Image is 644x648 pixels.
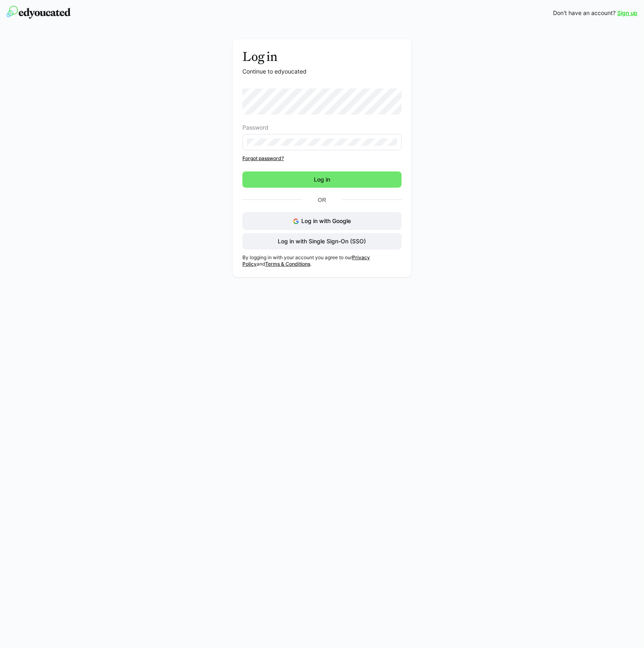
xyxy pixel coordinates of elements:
[242,233,402,249] button: Log in with Single Sign-On (SSO)
[302,194,342,206] p: Or
[313,176,331,184] span: Log in
[242,212,402,230] button: Log in with Google
[277,237,367,245] span: Log in with Single Sign-On (SSO)
[242,67,402,76] p: Continue to edyoucated
[242,171,402,188] button: Log in
[6,6,71,19] img: edyoucated
[302,217,351,224] span: Log in with Google
[242,155,402,162] a: Forgot password?
[265,261,310,267] a: Terms & Conditions
[242,254,370,267] a: Privacy Policy
[242,124,268,131] span: Password
[617,9,638,17] a: Sign up
[242,254,402,267] p: By logging in with your account you agree to our and .
[242,49,402,64] h3: Log in
[553,9,616,17] span: Don't have an account?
